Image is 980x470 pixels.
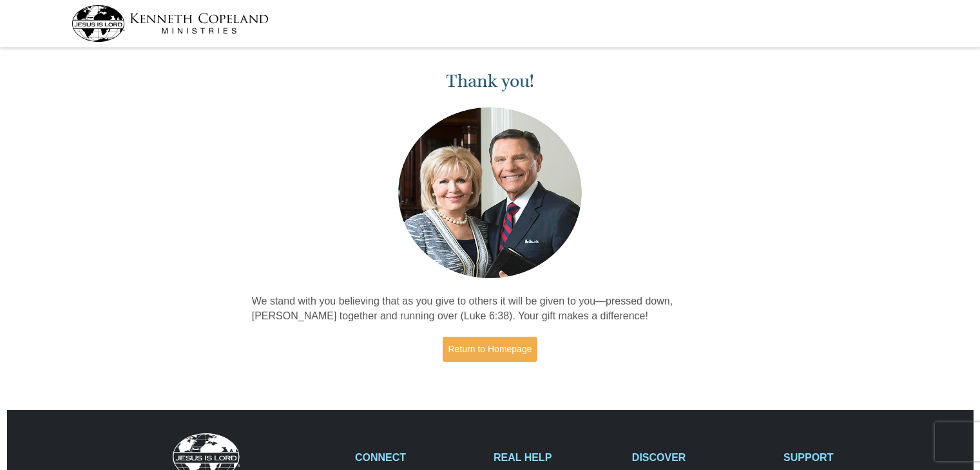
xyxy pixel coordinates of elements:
h2: CONNECT [355,451,480,464]
h2: DISCOVER [632,451,770,464]
a: Return to Homepage [443,337,538,362]
h1: Thank you! [252,71,729,92]
h2: REAL HELP [494,451,619,464]
img: Kenneth and Gloria [395,104,585,281]
h2: SUPPORT [783,451,908,464]
img: kcm-header-logo.svg [72,5,269,42]
p: We stand with you believing that as you give to others it will be given to you—pressed down, [PER... [252,294,729,324]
